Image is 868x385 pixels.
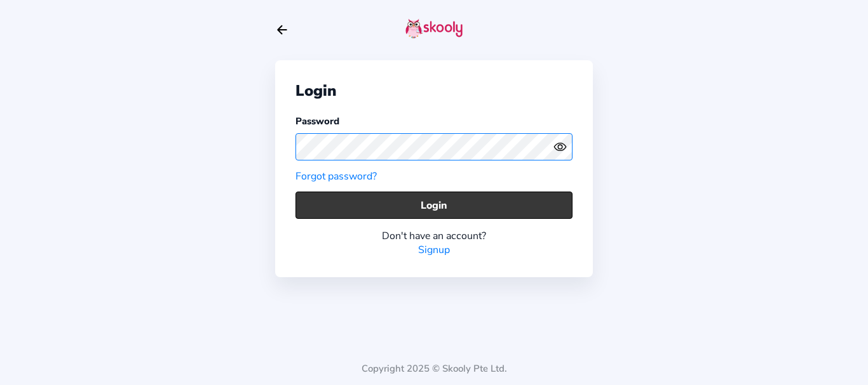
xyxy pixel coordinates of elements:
[418,243,450,257] a: Signup
[295,169,377,183] a: Forgot password?
[295,115,339,127] label: Password
[295,81,573,101] div: Login
[553,140,573,153] button: eye outlineeye off outline
[295,229,573,243] div: Don't have an account?
[553,140,567,153] ion-icon: eye outline
[275,23,289,37] button: arrow back outline
[295,192,573,219] button: Login
[405,18,463,39] img: skooly-logo.png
